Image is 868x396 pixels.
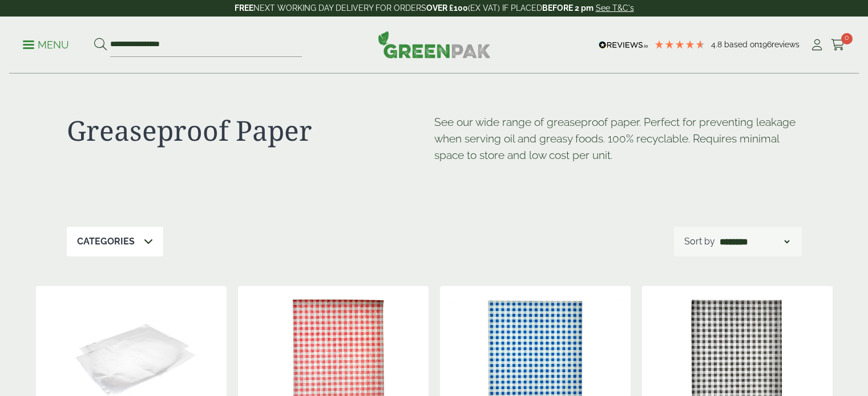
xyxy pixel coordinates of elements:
h1: Greaseproof Paper [67,114,434,147]
a: See T&C's [596,3,634,13]
span: 0 [841,33,853,44]
select: Shop order [717,235,792,248]
i: Cart [831,39,845,51]
span: 196 [759,40,772,49]
strong: FREE [235,3,253,13]
p: Sort by [684,235,715,248]
p: Categories [77,235,135,248]
strong: OVER £100 [426,3,468,13]
span: reviews [772,40,800,49]
p: See our wide range of greaseproof paper. Perfect for preventing leakage when serving oil and grea... [434,114,802,163]
i: My Account [810,39,824,51]
span: 4.8 [711,40,724,49]
img: REVIEWS.io [599,41,648,49]
p: Menu [23,38,69,52]
span: Based on [724,40,759,49]
strong: BEFORE 2 pm [542,3,594,13]
img: GreenPak Supplies [378,31,491,58]
a: 0 [831,36,845,54]
a: Menu [23,38,69,50]
div: 4.79 Stars [654,39,705,50]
